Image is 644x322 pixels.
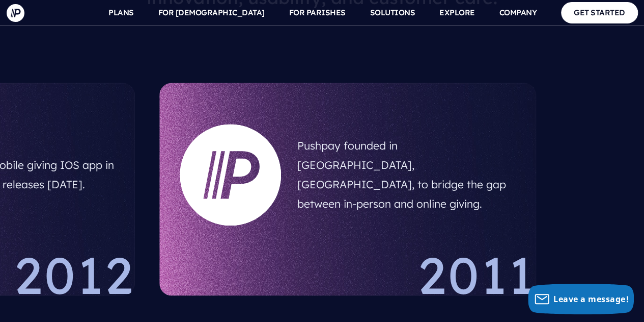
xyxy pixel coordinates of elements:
[297,132,516,217] h5: Pushpay founded in [GEOGRAPHIC_DATA], [GEOGRAPHIC_DATA], to bridge the gap between in-person and ...
[553,293,629,305] span: Leave a message!
[561,2,638,23] a: GET STARTED
[159,250,536,295] div: 2011
[528,284,634,314] button: Leave a message!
